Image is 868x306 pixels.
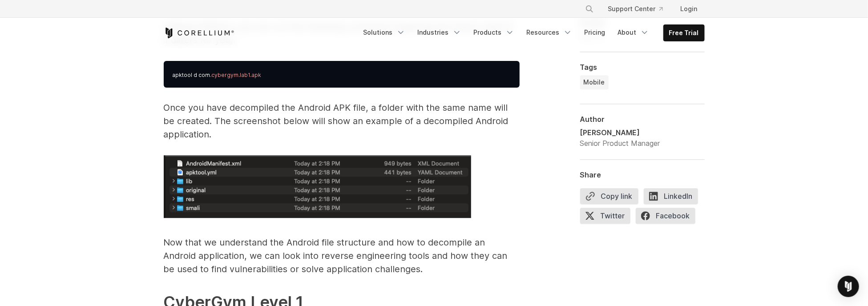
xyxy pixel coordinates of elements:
[636,208,695,224] span: Facebook
[613,24,654,40] a: About
[664,25,704,41] a: Free Trial
[581,1,598,17] button: Search
[644,188,698,204] span: LinkedIn
[644,188,703,208] a: LinkedIn
[601,1,670,17] a: Support Center
[173,72,210,78] span: apktool d com
[580,208,630,224] span: Twitter
[164,101,520,141] p: Once you have decompiled the Android APK file, a folder with the same name will be created. The s...
[674,1,705,17] a: Login
[580,138,660,149] div: Senior Product Manager
[580,63,705,72] div: Tags
[468,24,520,40] a: Products
[580,208,636,227] a: Twitter
[580,127,660,138] div: [PERSON_NAME]
[584,78,605,87] span: Mobile
[580,115,705,124] div: Author
[580,170,705,179] div: Share
[838,276,859,297] div: Open Intercom Messenger
[358,24,705,41] div: Navigation Menu
[164,155,471,218] img: Example of a decompiled android application.
[164,236,520,276] p: Now that we understand the Android file structure and how to decompile an Android application, we...
[580,75,609,89] a: Mobile
[210,72,262,78] span: .cybergym.lab1.apk
[521,24,577,40] a: Resources
[412,24,467,40] a: Industries
[574,1,705,17] div: Navigation Menu
[636,208,701,227] a: Facebook
[358,24,411,40] a: Solutions
[580,188,638,204] button: Copy link
[164,28,234,38] a: Corellium Home
[579,24,611,40] a: Pricing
